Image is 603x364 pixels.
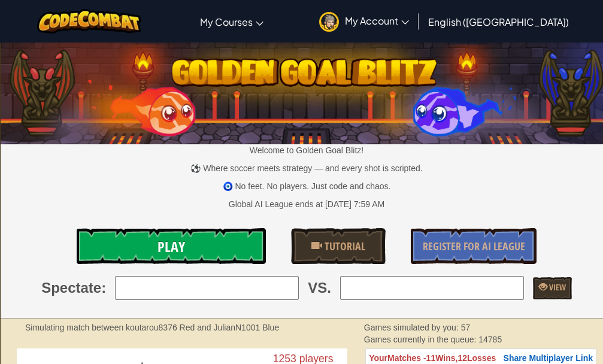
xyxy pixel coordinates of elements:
[411,228,537,264] a: Register for AI League
[25,323,279,332] strong: Simulating match between koutarou8376 Red and JulianN1001 Blue
[194,5,269,38] a: My Courses
[423,239,525,254] span: Register for AI League
[387,353,426,363] span: Matches -
[364,335,478,344] span: Games currently in the queue:
[467,353,496,363] span: Losses
[461,323,471,332] span: 57
[319,12,339,32] img: avatar
[369,353,387,363] span: Your
[478,335,502,344] span: 14785
[322,239,365,254] span: Tutorial
[345,14,409,27] span: My Account
[547,281,566,293] span: View
[229,198,384,210] div: Global AI League ends at [DATE] 7:59 AM
[313,2,415,40] a: My Account
[435,353,457,363] span: Wins,
[200,16,253,28] span: My Courses
[291,228,386,264] a: Tutorial
[504,353,593,363] span: Share Multiplayer Link
[41,278,101,298] span: Spectate
[422,5,575,38] a: English ([GEOGRAPHIC_DATA])
[101,278,106,298] span: :
[428,16,569,28] span: English ([GEOGRAPHIC_DATA])
[157,237,185,256] span: Play
[37,9,142,34] img: CodeCombat logo
[364,323,461,332] span: Games simulated by you:
[308,278,331,298] span: VS.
